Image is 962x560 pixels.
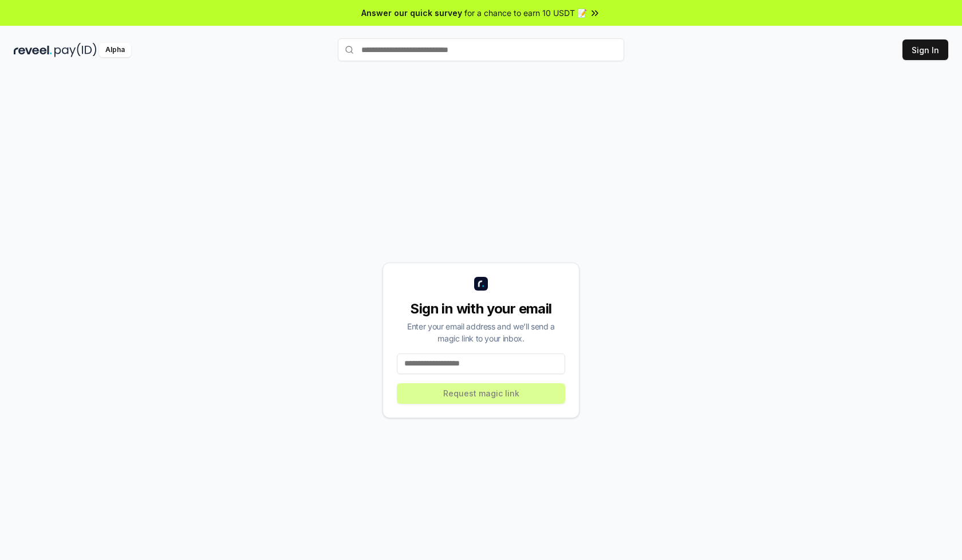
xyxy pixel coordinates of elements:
[474,277,488,291] img: logo_small
[361,7,462,19] span: Answer our quick survey
[902,39,948,60] button: Sign In
[99,43,131,57] div: Alpha
[54,43,97,57] img: pay_id
[397,300,565,318] div: Sign in with your email
[397,320,565,344] div: Enter your email address and we’ll send a magic link to your inbox.
[464,7,587,19] span: for a chance to earn 10 USDT 📝
[14,43,52,57] img: reveel_dark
